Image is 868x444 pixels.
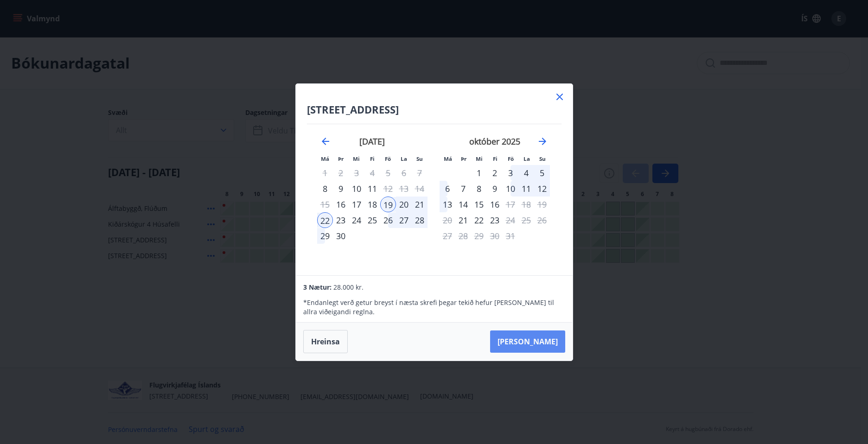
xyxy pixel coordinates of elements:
[317,197,333,212] td: Not available. mánudagur, 15. september 2025
[440,197,455,212] td: Choose mánudagur, 13. október 2025 as your check-in date. It’s available.
[412,212,428,228] td: Choose sunnudagur, 28. september 2025 as your check-in date. It’s available.
[487,197,503,212] td: Choose fimmtudagur, 16. október 2025 as your check-in date. It’s available.
[503,212,518,228] td: Choose föstudagur, 24. október 2025 as your check-in date. It’s available.
[455,228,471,244] td: Not available. þriðjudagur, 28. október 2025
[380,212,396,228] td: Choose föstudagur, 26. september 2025 as your check-in date. It’s available.
[471,165,487,181] td: Choose miðvikudagur, 1. október 2025 as your check-in date. It’s available.
[471,197,487,212] div: 15
[349,212,364,228] div: 24
[333,197,349,212] div: Aðeins innritun í boði
[416,155,423,162] small: Su
[534,165,550,181] td: Choose sunnudagur, 5. október 2025 as your check-in date. It’s available.
[370,155,375,162] small: Fi
[487,181,503,197] div: 9
[364,197,380,212] div: 18
[317,212,333,228] td: Selected as end date. mánudagur, 22. september 2025
[518,181,534,197] td: Choose laugardagur, 11. október 2025 as your check-in date. It’s available.
[471,165,487,181] div: 1
[333,181,349,197] td: Choose þriðjudagur, 9. september 2025 as your check-in date. It’s available.
[307,124,562,264] div: Calendar
[471,197,487,212] td: Choose miðvikudagur, 15. október 2025 as your check-in date. It’s available.
[412,212,428,228] div: 28
[380,181,396,197] div: Aðeins útritun í boði
[534,181,550,197] div: 12
[333,197,349,212] td: Choose þriðjudagur, 16. september 2025 as your check-in date. It’s available.
[317,228,333,244] td: Choose mánudagur, 29. september 2025 as your check-in date. It’s available.
[396,197,412,212] div: 20
[471,181,487,197] td: Choose miðvikudagur, 8. október 2025 as your check-in date. It’s available.
[503,197,518,212] td: Choose föstudagur, 17. október 2025 as your check-in date. It’s available.
[471,181,487,197] div: 8
[440,197,455,212] div: 13
[349,181,364,197] td: Choose miðvikudagur, 10. september 2025 as your check-in date. It’s available.
[364,165,380,181] td: Not available. fimmtudagur, 4. september 2025
[303,298,565,317] p: * Endanlegt verð getur breyst í næsta skrefi þegar tekið hefur [PERSON_NAME] til allra viðeigandi...
[534,165,550,181] div: 5
[396,212,412,228] td: Choose laugardagur, 27. september 2025 as your check-in date. It’s available.
[508,155,514,162] small: Fö
[333,228,349,244] div: 30
[380,165,396,181] td: Not available. föstudagur, 5. september 2025
[523,155,530,162] small: La
[487,212,503,228] td: Choose fimmtudagur, 23. október 2025 as your check-in date. It’s available.
[317,165,333,181] td: Not available. mánudagur, 1. september 2025
[321,155,329,162] small: Má
[349,165,364,181] td: Not available. miðvikudagur, 3. september 2025
[349,197,364,212] td: Choose miðvikudagur, 17. september 2025 as your check-in date. It’s available.
[503,165,518,181] div: 3
[487,197,503,212] div: 16
[518,181,534,197] div: 11
[455,181,471,197] td: Choose þriðjudagur, 7. október 2025 as your check-in date. It’s available.
[487,181,503,197] td: Choose fimmtudagur, 9. október 2025 as your check-in date. It’s available.
[471,228,487,244] td: Not available. miðvikudagur, 29. október 2025
[503,197,518,212] div: Aðeins útritun í boði
[364,197,380,212] td: Choose fimmtudagur, 18. september 2025 as your check-in date. It’s available.
[303,330,348,353] button: Hreinsa
[440,212,455,228] td: Not available. mánudagur, 20. október 2025
[539,155,546,162] small: Su
[364,181,380,197] div: 11
[333,212,349,228] div: 23
[396,197,412,212] td: Selected. laugardagur, 20. september 2025
[396,165,412,181] td: Not available. laugardagur, 6. september 2025
[317,212,333,228] div: 22
[333,228,349,244] td: Choose þriðjudagur, 30. september 2025 as your check-in date. It’s available.
[385,155,391,162] small: Fö
[303,283,332,292] span: 3 Nætur:
[518,165,534,181] div: 4
[440,228,455,244] td: Not available. mánudagur, 27. október 2025
[469,136,520,147] strong: október 2025
[487,212,503,228] div: 23
[412,165,428,181] td: Not available. sunnudagur, 7. september 2025
[476,155,483,162] small: Mi
[412,197,428,212] div: 21
[490,330,565,353] button: [PERSON_NAME]
[401,155,407,162] small: La
[503,181,518,197] td: Choose föstudagur, 10. október 2025 as your check-in date. It’s available.
[338,155,344,162] small: Þr
[353,155,360,162] small: Mi
[461,155,466,162] small: Þr
[317,181,333,197] td: Choose mánudagur, 8. september 2025 as your check-in date. It’s available.
[471,212,487,228] div: 22
[493,155,498,162] small: Fi
[364,212,380,228] td: Choose fimmtudagur, 25. september 2025 as your check-in date. It’s available.
[503,181,518,197] div: 10
[333,212,349,228] td: Choose þriðjudagur, 23. september 2025 as your check-in date. It’s available.
[455,197,471,212] div: 14
[380,197,396,212] td: Selected as start date. föstudagur, 19. september 2025
[537,136,548,147] div: Move forward to switch to the next month.
[380,197,396,212] div: 19
[412,197,428,212] td: Selected. sunnudagur, 21. september 2025
[349,197,364,212] div: 17
[349,181,364,197] div: 10
[320,136,331,147] div: Move backward to switch to the previous month.
[396,212,412,228] div: 27
[359,136,385,147] strong: [DATE]
[396,181,412,197] td: Not available. laugardagur, 13. september 2025
[487,165,503,181] div: 2
[440,181,455,197] div: 6
[455,197,471,212] td: Choose þriðjudagur, 14. október 2025 as your check-in date. It’s available.
[364,212,380,228] div: 25
[503,165,518,181] td: Choose föstudagur, 3. október 2025 as your check-in date. It’s available.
